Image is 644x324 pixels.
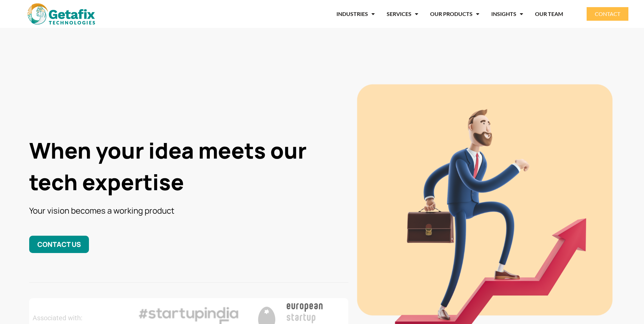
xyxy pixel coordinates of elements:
[387,6,418,22] a: SERVICES
[29,205,348,216] h3: Your vision becomes a working product
[595,11,620,17] span: CONTACT
[29,236,89,253] a: CONTACT US
[29,135,348,198] h1: When your idea meets our tech expertise
[491,6,523,22] a: INSIGHTS
[587,7,628,21] a: CONTACT
[336,6,375,22] a: INDUSTRIES
[33,314,132,321] h2: Associated with:
[126,6,563,22] nav: Menu
[430,6,479,22] a: OUR PRODUCTS
[27,3,95,24] img: web and mobile application development company
[37,240,81,249] span: CONTACT US
[535,6,563,22] a: OUR TEAM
